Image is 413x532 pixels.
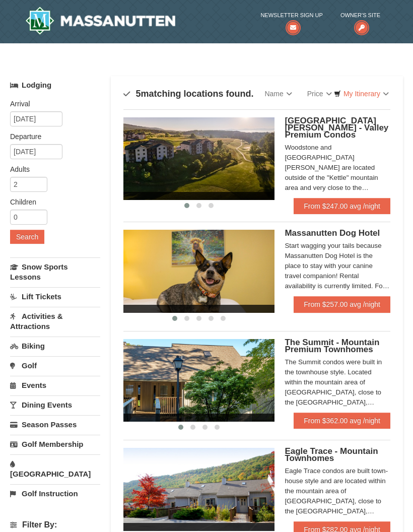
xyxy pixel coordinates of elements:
a: From $362.00 avg /night [294,413,390,429]
label: Children [10,197,93,207]
a: Golf [10,356,100,375]
a: Owner's Site [340,10,380,31]
div: The Summit condos were built in the townhouse style. Located within the mountain area of [GEOGRAP... [285,357,390,408]
label: Adults [10,164,93,174]
a: [GEOGRAPHIC_DATA] [10,454,100,483]
span: Massanutten Dog Hotel [285,228,380,238]
a: Season Passes [10,415,100,434]
a: Massanutten Resort [25,7,175,35]
a: Golf Instruction [10,484,100,503]
span: Owner's Site [340,10,380,20]
a: Lodging [10,76,100,94]
a: Biking [10,337,100,355]
label: Departure [10,131,93,142]
button: Search [10,230,44,244]
a: From $257.00 avg /night [294,296,390,312]
a: Events [10,376,100,394]
a: Snow Sports Lessons [10,257,100,286]
h4: Filter By: [10,520,100,529]
span: The Summit - Mountain Premium Townhomes [285,338,379,354]
span: Newsletter Sign Up [260,10,322,20]
a: Newsletter Sign Up [260,10,322,31]
a: Lift Tickets [10,287,100,306]
span: Eagle Trace - Mountain Townhomes [285,446,378,463]
label: Arrival [10,99,93,109]
a: Price [300,84,339,104]
div: Start wagging your tails because Massanutten Dog Hotel is the place to stay with your canine trav... [285,241,390,291]
div: Eagle Trace condos are built town-house style and are located within the mountain area of [GEOGRA... [285,466,390,516]
a: Golf Membership [10,435,100,453]
a: From $247.00 avg /night [294,198,390,214]
span: [GEOGRAPHIC_DATA][PERSON_NAME] - Valley Premium Condos [285,116,388,140]
img: Massanutten Resort Logo [25,7,175,35]
a: Dining Events [10,395,100,414]
div: Woodstone and [GEOGRAPHIC_DATA][PERSON_NAME] are located outside of the "Kettle" mountain area an... [285,143,390,193]
a: My Itinerary [327,86,395,101]
a: Name [257,84,299,104]
a: Activities & Attractions [10,307,100,336]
